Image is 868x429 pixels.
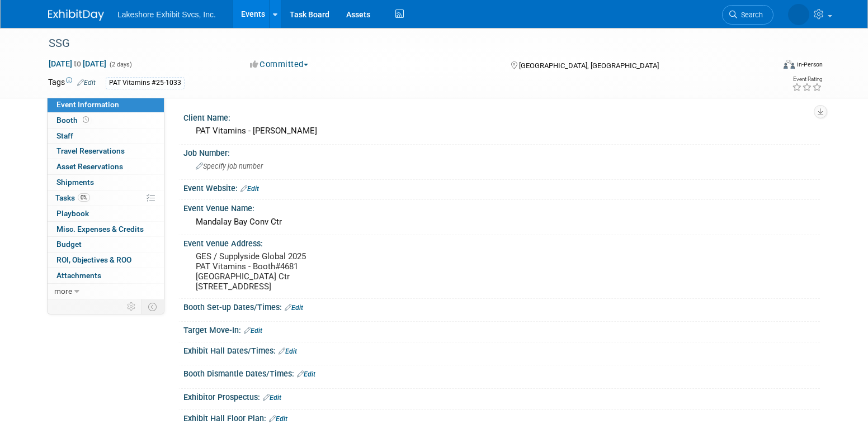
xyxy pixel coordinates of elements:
[56,240,82,249] span: Budget
[48,222,164,237] a: Misc. Expenses & Credits
[244,327,262,335] a: Edit
[784,60,795,69] img: Format-Inperson.png
[279,347,297,355] a: Edit
[48,9,104,21] img: ExhibitDay
[183,299,820,313] div: Booth Set-up Dates/Times:
[183,322,820,336] div: Target Move-In:
[56,100,119,109] span: Event Information
[48,113,164,128] a: Booth
[48,128,164,144] a: Staff
[45,34,757,54] div: SSG
[108,61,132,68] span: (2 days)
[48,268,164,283] a: Attachments
[48,252,164,268] a: ROI, Objectives & ROO
[737,11,763,19] span: Search
[788,4,809,25] img: MICHELLE MOYA
[55,193,90,202] span: Tasks
[192,122,812,140] div: PAT Vitamins - [PERSON_NAME]
[56,225,144,233] span: Misc. Expenses & Credits
[81,116,91,124] span: Booth not reserved yet
[183,180,820,194] div: Event Website:
[56,209,89,218] span: Playbook
[117,10,216,19] span: Lakeshore Exhibit Svcs, Inc.
[78,193,90,202] span: 0%
[183,200,820,214] div: Event Venue Name:
[297,370,315,378] a: Edit
[54,287,72,295] span: more
[48,159,164,174] a: Asset Reservations
[183,410,820,425] div: Exhibit Hall Floor Plan:
[48,77,96,89] td: Tags
[240,185,259,193] a: Edit
[56,146,125,155] span: Travel Reservations
[792,77,822,82] div: Event Rating
[48,97,164,112] a: Event Information
[183,365,820,380] div: Booth Dismantle Dates/Times:
[48,284,164,299] a: more
[56,116,91,125] span: Booth
[722,5,773,25] a: Search
[196,162,263,170] span: Specify job number
[48,59,107,69] span: [DATE] [DATE]
[796,60,823,69] div: In-Person
[183,342,820,357] div: Exhibit Hall Dates/Times:
[269,415,287,423] a: Edit
[56,271,101,280] span: Attachments
[48,206,164,221] a: Playbook
[77,79,96,87] a: Edit
[285,304,303,312] a: Edit
[106,77,185,89] div: PAT Vitamins #25-1033
[183,235,820,249] div: Event Venue Address:
[48,190,164,206] a: Tasks0%
[192,213,812,231] div: Mandalay Bay Conv Ctr
[707,58,823,75] div: Event Format
[122,299,141,314] td: Personalize Event Tab Strip
[141,299,164,314] td: Toggle Event Tabs
[48,144,164,159] a: Travel Reservations
[246,59,313,70] button: Committed
[263,394,281,402] a: Edit
[519,61,659,70] span: [GEOGRAPHIC_DATA], [GEOGRAPHIC_DATA]
[48,237,164,252] a: Budget
[183,389,820,403] div: Exhibitor Prospectus:
[56,162,123,171] span: Asset Reservations
[183,145,820,159] div: Job Number:
[56,255,131,264] span: ROI, Objectives & ROO
[48,175,164,190] a: Shipments
[183,109,820,123] div: Client Name:
[56,178,94,187] span: Shipments
[196,251,436,292] pre: GES / Supplyside Global 2025 PAT Vitamins - Booth#4681 [GEOGRAPHIC_DATA] Ctr [STREET_ADDRESS]
[72,59,83,68] span: to
[56,131,73,140] span: Staff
